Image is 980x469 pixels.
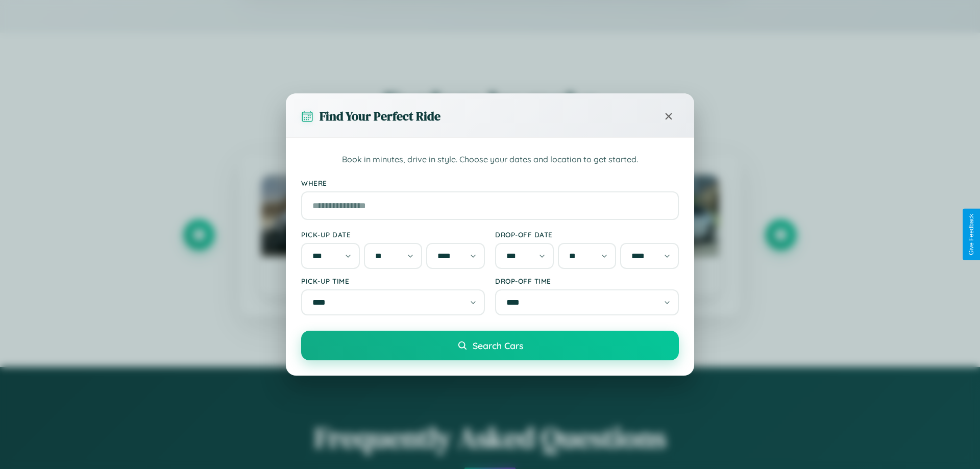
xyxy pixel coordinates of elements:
[301,179,679,187] label: Where
[495,230,679,239] label: Drop-off Date
[301,153,679,166] p: Book in minutes, drive in style. Choose your dates and location to get started.
[320,108,440,125] h3: Find Your Perfect Ride
[301,277,485,285] label: Pick-up Time
[301,331,679,360] button: Search Cars
[473,340,523,351] span: Search Cars
[301,230,485,239] label: Pick-up Date
[495,277,679,285] label: Drop-off Time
